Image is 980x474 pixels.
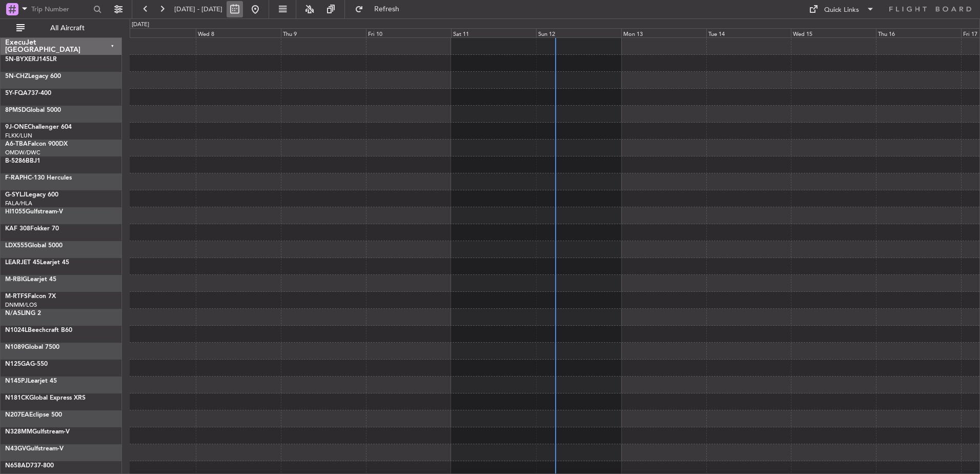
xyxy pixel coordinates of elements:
[5,56,28,63] span: 5N-BYX
[5,361,30,367] span: N125GA
[5,446,64,452] a: N43GVGulfstream-V
[5,124,28,130] span: 9J-ONE
[174,5,222,14] span: [DATE] - [DATE]
[350,1,412,17] button: Refresh
[5,73,28,80] span: 5N-CHZ
[5,209,63,215] a: HI1055Gulfstream-V
[5,226,59,232] a: KAF 308Fokker 70
[5,260,69,266] a: LEARJET 45Learjet 45
[5,293,28,300] span: M-RTFS
[5,158,26,164] span: B-5286
[5,260,40,266] span: LEARJET 45
[5,378,28,384] span: N145PJ
[451,28,536,37] div: Sat 11
[5,192,58,198] a: G-SYLJLegacy 600
[5,412,62,418] a: N207EAEclipse 500
[5,124,72,130] a: 9J-ONEChallenger 604
[5,175,72,181] a: F-RAPHC-130 Hercules
[5,276,56,283] a: M-RBIGLearjet 45
[111,28,196,37] div: Tue 7
[5,226,30,232] span: KAF 308
[196,28,281,37] div: Wed 8
[5,90,51,96] a: 5Y-FQA737-400
[5,429,70,435] a: N328MMGulfstream-V
[621,28,706,37] div: Mon 13
[5,107,61,113] a: 8PMSDGlobal 5000
[5,344,25,350] span: N1089
[366,28,451,37] div: Fri 10
[5,56,57,63] a: 5N-BYXERJ145LR
[5,463,54,469] a: N658AD737-800
[5,243,28,249] span: LDX555
[5,395,86,401] a: N181CKGlobal Express XRS
[5,276,27,283] span: M-RBIG
[5,209,26,215] span: HI1055
[536,28,621,37] div: Sun 12
[5,395,29,401] span: N181CK
[5,141,68,147] a: A6-TBAFalcon 900DX
[5,412,29,418] span: N207EA
[876,28,961,37] div: Thu 16
[5,327,72,333] a: N1024LBeechcraft B60
[5,361,48,367] a: N125GAG-550
[281,28,366,37] div: Thu 9
[27,25,108,32] span: All Aircraft
[5,429,32,435] span: N328MM
[5,310,41,317] a: N/ASLING 2
[5,344,59,350] a: N1089Global 7500
[5,378,57,384] a: N145PJLearjet 45
[5,463,30,469] span: N658AD
[5,107,26,113] span: 8PMSD
[365,6,409,13] span: Refresh
[791,28,876,37] div: Wed 15
[5,192,26,198] span: G-SYLJ
[5,149,40,156] a: OMDW/DWC
[5,310,17,317] span: N/A
[11,20,111,36] button: All Aircraft
[132,21,149,29] div: [DATE]
[5,327,28,333] span: N1024L
[5,90,28,96] span: 5Y-FQA
[5,132,32,140] a: FLKK/LUN
[5,158,40,164] a: B-5286BBJ1
[5,73,61,80] a: 5N-CHZLegacy 600
[5,301,37,309] a: DNMM/LOS
[5,293,56,300] a: M-RTFSFalcon 7X
[5,200,32,207] a: FALA/HLA
[706,28,791,37] div: Tue 14
[5,243,63,249] a: LDX555Global 5000
[5,141,28,147] span: A6-TBA
[5,175,28,181] span: F-RAPH
[31,2,90,17] input: Trip Number
[824,5,859,15] div: Quick Links
[804,1,880,17] button: Quick Links
[5,446,26,452] span: N43GV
